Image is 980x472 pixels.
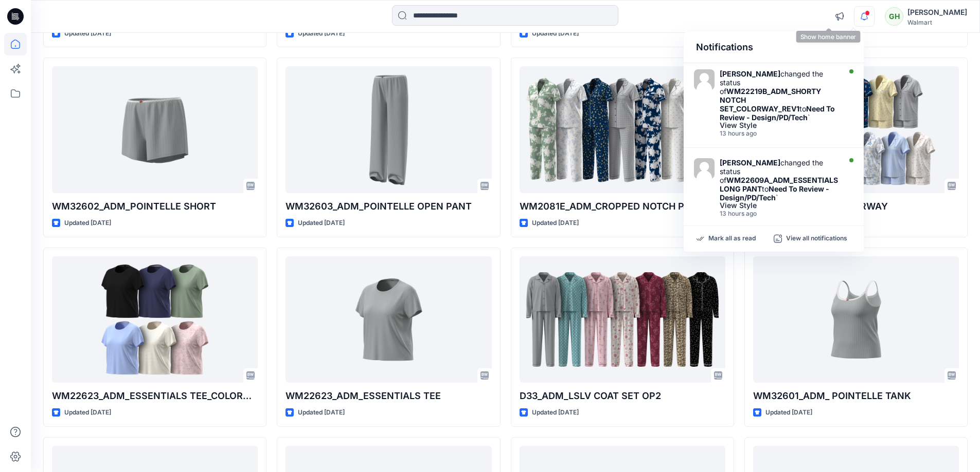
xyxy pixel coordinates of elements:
[532,407,579,418] p: Updated [DATE]
[720,176,838,193] strong: WM22609A_ADM_ESSENTIALS LONG PANT
[64,28,111,39] p: Updated [DATE]
[520,389,725,403] p: D33_ADM_LSLV COAT SET OP2
[286,66,491,193] a: WM32603_ADM_POINTELLE OPEN PANT
[520,66,725,193] a: WM2081E_ADM_CROPPED NOTCH PJ SET w/ STRAIGHT HEM TOP_COLORWAY
[520,199,725,214] p: WM2081E_ADM_CROPPED NOTCH PJ SET w/ STRAIGHT HEM TOP_COLORWAY
[52,66,258,193] a: WM32602_ADM_POINTELLE SHORT
[720,158,780,167] strong: [PERSON_NAME]
[708,234,756,243] p: Mark all as read
[694,158,715,179] img: Janelle Batlle
[720,202,838,209] div: View Style
[907,18,967,26] div: Walmart
[52,389,258,403] p: WM22623_ADM_ESSENTIALS TEE_COLORWAY
[64,407,111,418] p: Updated [DATE]
[298,218,345,229] p: Updated [DATE]
[885,7,903,26] div: GH
[720,69,838,122] div: changed the status of to `
[786,234,847,243] p: View all notifications
[720,87,821,113] strong: WM22219B_ADM_SHORTY NOTCH SET_COLORWAY_REV1
[286,389,491,403] p: WM22623_ADM_ESSENTIALS TEE
[286,199,491,214] p: WM32603_ADM_POINTELLE OPEN PANT
[298,407,345,418] p: Updated [DATE]
[64,218,111,229] p: Updated [DATE]
[720,122,838,129] div: View Style
[532,28,579,39] p: Updated [DATE]
[720,158,838,202] div: changed the status of to `
[298,28,345,39] p: Updated [DATE]
[753,389,959,403] p: WM32601_ADM_ POINTELLE TANK
[684,32,864,63] div: Notifications
[52,256,258,383] a: WM22623_ADM_ESSENTIALS TEE_COLORWAY
[753,256,959,383] a: WM32601_ADM_ POINTELLE TANK
[720,130,838,137] div: Wednesday, September 24, 2025 12:46
[720,210,838,217] div: Wednesday, September 24, 2025 12:46
[694,69,715,90] img: Janelle Batlle
[532,218,579,229] p: Updated [DATE]
[286,256,491,383] a: WM22623_ADM_ESSENTIALS TEE
[720,69,780,78] strong: [PERSON_NAME]
[720,184,829,202] strong: Need To Review - Design/PD/Tech
[907,6,967,18] div: [PERSON_NAME]
[765,407,812,418] p: Updated [DATE]
[720,104,835,122] strong: Need To Review - Design/PD/Tech
[520,256,725,383] a: D33_ADM_LSLV COAT SET OP2
[52,199,258,214] p: WM32602_ADM_POINTELLE SHORT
